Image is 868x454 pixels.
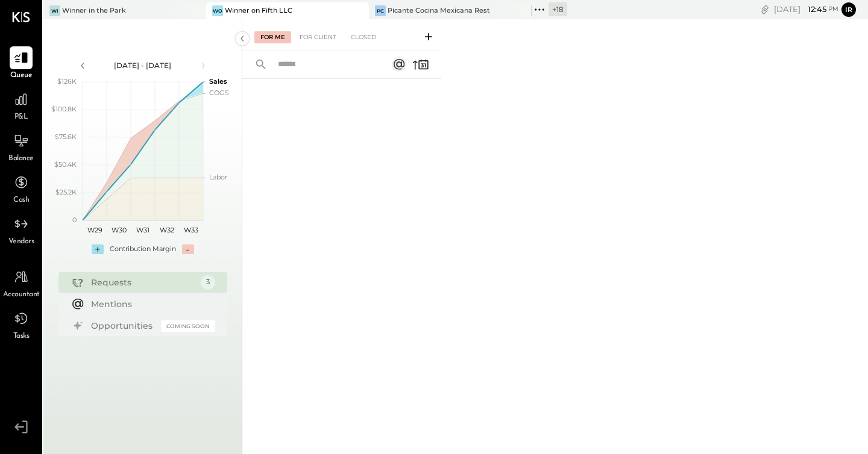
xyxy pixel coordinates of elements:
div: Wi [49,5,60,16]
div: 3 [201,275,215,290]
text: 0 [72,216,77,224]
span: Cash [13,195,29,206]
div: Winner on Fifth LLC [225,6,292,16]
text: W29 [87,226,102,234]
text: Labor [209,173,227,181]
div: Opportunities [91,320,155,332]
span: Balance [8,154,34,164]
div: Mentions [91,298,209,310]
button: Ir [841,2,856,17]
a: Tasks [1,307,42,342]
a: Accountant [1,266,42,300]
text: COGS [209,89,229,97]
div: Winner in the Park [62,6,126,16]
div: PC [375,5,386,16]
text: $50.4K [54,160,77,169]
text: Sales [209,77,227,86]
div: + [92,244,104,254]
div: For Me [254,31,291,43]
div: + 18 [549,2,567,16]
span: 12 : 45 [802,4,826,15]
text: $75.6K [55,132,77,141]
span: P&L [14,112,28,123]
div: Wo [212,5,223,16]
span: Vendors [8,237,34,247]
span: pm [828,5,838,13]
span: Accountant [3,290,40,300]
div: Closed [345,31,382,43]
text: $100.8K [51,105,77,113]
div: Coming Soon [161,320,215,332]
text: W33 [184,226,198,234]
text: $126K [57,77,77,86]
div: Requests [91,276,195,288]
a: Vendors [1,213,42,247]
text: W32 [160,226,174,234]
div: copy link [759,3,771,16]
text: W31 [136,226,149,234]
div: Contribution Margin [110,244,176,254]
a: Balance [1,129,42,164]
div: [DATE] - [DATE] [92,60,194,70]
a: P&L [1,88,42,123]
span: Tasks [13,331,30,342]
a: Cash [1,171,42,206]
div: For Client [294,31,342,43]
div: Picante Cocina Mexicana Rest [388,6,490,16]
a: Queue [1,46,42,81]
text: W30 [111,226,126,234]
text: $25.2K [55,188,77,196]
div: - [182,244,194,254]
div: [DATE] [774,4,838,15]
span: Queue [10,70,33,81]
